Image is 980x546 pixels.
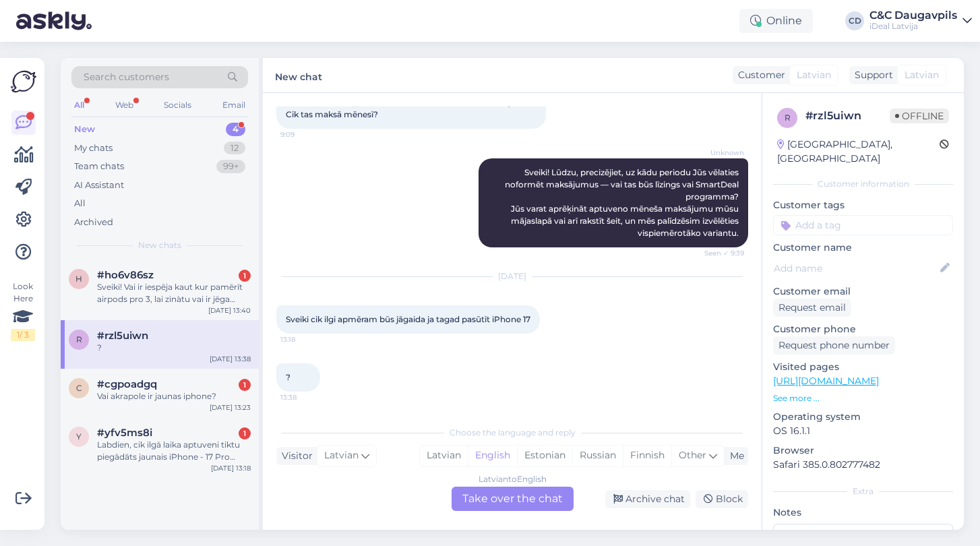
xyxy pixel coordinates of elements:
div: All [74,197,86,210]
div: Finnish [623,446,671,466]
div: 1 [239,379,251,391]
div: [GEOGRAPHIC_DATA], [GEOGRAPHIC_DATA] [777,138,940,166]
p: Customer email [773,284,953,299]
div: [DATE] [276,270,748,282]
div: Latvian [420,446,468,466]
div: Email [220,96,248,114]
div: CD [845,11,864,30]
div: AI Assistant [74,179,124,192]
div: Support [849,68,893,82]
a: [URL][DOMAIN_NAME] [773,375,879,387]
div: Request email [773,299,851,317]
div: [DATE] 13:23 [210,402,251,413]
span: Other [679,449,706,461]
label: New chat [275,66,322,84]
div: 1 [239,427,251,439]
p: Customer tags [773,198,953,212]
div: 4 [226,123,245,136]
span: c [76,383,82,393]
div: Customer [733,68,785,82]
div: Archive chat [605,490,690,508]
div: ? [97,342,251,354]
span: r [785,113,791,123]
div: Online [739,9,813,33]
div: C&C Daugavpils [869,10,957,21]
div: iDeal Latvija [869,21,957,32]
div: Me [725,449,744,463]
div: # rzl5uiwn [805,108,890,124]
div: 1 / 3 [11,329,35,341]
div: 1 [239,270,251,282]
div: Choose the language and reply [276,427,748,439]
div: 99+ [216,160,245,173]
p: Visited pages [773,360,953,374]
div: [DATE] 13:18 [211,463,251,473]
span: New chats [138,239,181,251]
span: Latvian [324,448,359,463]
span: #rzl5uiwn [97,330,148,342]
span: 13:38 [280,392,331,402]
div: Request phone number [773,336,895,355]
span: Seen ✓ 9:39 [694,248,744,258]
div: Take over the chat [452,487,574,511]
p: Safari 385.0.802777482 [773,458,953,472]
div: All [71,96,87,114]
div: Archived [74,216,113,229]
div: 12 [224,142,245,155]
p: OS 16.1.1 [773,424,953,438]
div: Russian [572,446,623,466]
a: C&C DaugavpilsiDeal Latvija [869,10,972,32]
div: Sveiki! Vai ir iespēja kaut kur pamērīt airpods pro 3, lai zinàtu vai ir jēga pirkt? [97,281,251,305]
div: Labdien, cik ilgā laika aptuveni tiktu piegādāts jaunais iPhone - 17 Pro max, ja to pasūta tagad.... [97,439,251,463]
div: Socials [161,96,194,114]
div: Latvian to English [479,473,547,485]
span: h [75,274,82,284]
span: Latvian [797,68,831,82]
div: Customer information [773,178,953,190]
p: Browser [773,444,953,458]
div: My chats [74,142,113,155]
div: English [468,446,517,466]
span: 13:18 [280,334,331,344]
input: Add a tag [773,215,953,235]
span: #ho6v86sz [97,269,154,281]
div: Block [696,490,748,508]
div: [DATE] 13:38 [210,354,251,364]
div: Team chats [74,160,124,173]
div: Vai akrapole ir jaunas iphone? [97,390,251,402]
span: Latvian [905,68,939,82]
span: #cgpoadgq [97,378,157,390]
div: Extra [773,485,953,497]
div: Estonian [517,446,572,466]
div: Web [113,96,136,114]
div: Look Here [11,280,35,341]
p: Customer name [773,241,953,255]
div: [DATE] 13:40 [208,305,251,315]
span: Sveiki cik ilgi apmēram būs jāgaida ja tagad pasūtīt iPhone 17 [286,314,530,324]
p: Operating system [773,410,953,424]
span: Offline [890,109,949,123]
span: Sveiki! Lūdzu, precizējiet, uz kādu periodu Jūs vēlaties noformēt maksājumus — vai tas būs līzing... [505,167,741,238]
span: y [76,431,82,442]
p: Customer phone [773,322,953,336]
p: See more ... [773,392,953,404]
img: Askly Logo [11,69,36,94]
p: Notes [773,506,953,520]
div: Visitor [276,449,313,463]
span: Search customers [84,70,169,84]
span: #yfv5ms8i [97,427,152,439]
span: 9:09 [280,129,331,140]
input: Add name [774,261,938,276]
div: New [74,123,95,136]
span: r [76,334,82,344]
span: ? [286,372,290,382]
span: Unknown [694,148,744,158]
